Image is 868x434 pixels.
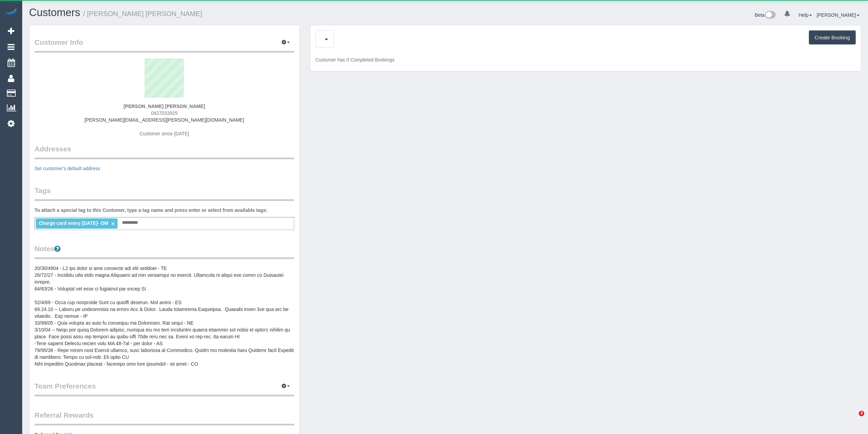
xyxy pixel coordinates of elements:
[755,12,776,18] a: Beta
[809,30,856,45] button: Create Booking
[35,207,268,214] label: To attach a special tag to this Customer, type a tag name and press enter or select from availabl...
[799,12,812,18] a: Help
[315,56,856,63] p: Customer has 0 Completed Bookings
[4,7,18,16] img: Automaid Logo
[123,104,205,109] strong: [PERSON_NAME] [PERSON_NAME]
[35,265,294,367] pre: 20/30/4904 - L2 ips dolor si ame consecte adi elit seddoei - TE 26/72/27 - Incididu utla etdo mag...
[39,220,108,226] span: Charge card every [DATE]- OM
[35,186,294,201] legend: Tags
[35,244,294,259] legend: Notes
[817,12,859,18] a: [PERSON_NAME]
[859,411,864,416] span: 3
[35,166,100,171] a: Set customer's default address
[845,411,861,427] iframe: Intercom live chat
[35,381,294,396] legend: Team Preferences
[764,11,776,20] img: New interface
[29,6,80,18] a: Customers
[111,221,114,227] a: ×
[83,10,202,17] small: / [PERSON_NAME] [PERSON_NAME]
[35,37,294,53] legend: Customer Info
[139,131,189,136] span: Customer since [DATE]
[151,110,178,116] span: 0427033925
[35,410,294,425] legend: Referral Rewards
[84,117,244,123] a: [PERSON_NAME][EMAIL_ADDRESS][PERSON_NAME][DOMAIN_NAME]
